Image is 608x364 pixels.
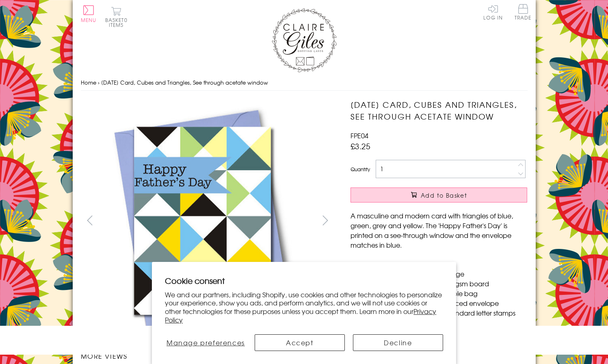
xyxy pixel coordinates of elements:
[165,275,443,286] h2: Cookie consent
[483,4,503,20] a: Log In
[421,191,467,199] span: Add to Basket
[359,259,527,269] li: Dimensions: 160mm x 120mm
[351,99,527,122] h1: [DATE] Card, Cubes and Triangles, See through acetate window
[353,334,443,351] button: Decline
[272,8,337,72] img: Claire Giles Greetings Cards
[81,211,99,229] button: prev
[81,74,528,91] nav: breadcrumbs
[255,334,345,351] button: Accept
[81,351,335,361] h3: More views
[80,99,324,343] img: Father's Day Card, Cubes and Triangles, See through acetate window
[515,4,532,22] a: Trade
[98,78,100,86] span: ›
[105,7,128,27] button: Basket0 items
[334,99,578,343] img: Father's Day Card, Cubes and Triangles, See through acetate window
[81,16,97,24] span: Menu
[81,5,97,22] button: Menu
[109,16,128,28] span: 0 items
[351,131,368,140] span: FPE04
[351,187,527,203] button: Add to Basket
[351,211,527,250] p: A masculine and modern card with triangles of blue, green, grey and yellow. The 'Happy Father's D...
[316,211,334,229] button: next
[101,78,268,86] span: [DATE] Card, Cubes and Triangles, See through acetate window
[165,334,246,351] button: Manage preferences
[351,140,370,152] span: £3.25
[165,290,443,324] p: We and our partners, including Shopify, use cookies and other technologies to personalize your ex...
[515,4,532,20] span: Trade
[81,78,96,86] a: Home
[165,306,436,325] a: Privacy Policy
[167,338,245,347] span: Manage preferences
[351,166,370,173] label: Quantity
